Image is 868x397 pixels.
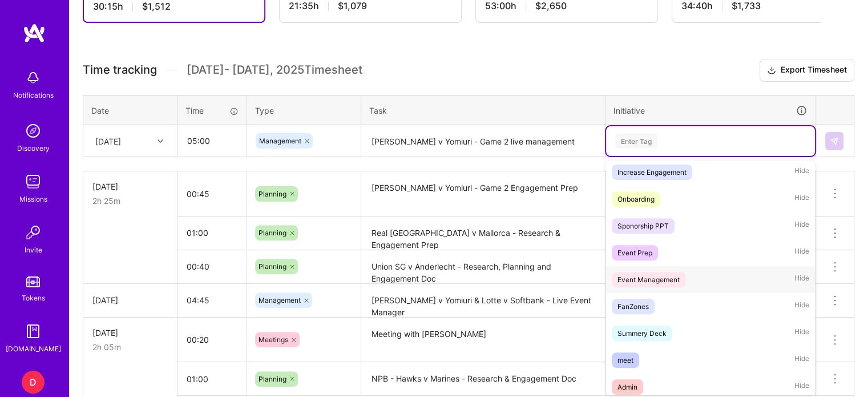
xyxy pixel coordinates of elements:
div: FanZones [617,300,649,312]
span: Hide [794,326,809,341]
input: HH:MM [177,179,247,209]
div: Event Prep [617,247,652,259]
span: Planning [259,262,286,271]
div: Notifications [13,89,54,101]
img: Submit [830,137,839,146]
span: Planning [259,375,286,383]
span: Hide [794,218,809,234]
div: 2h 05m [92,341,168,353]
span: Hide [794,272,809,287]
span: Hide [794,299,809,314]
textarea: Union SG v Anderlecht - Research, Planning and Engagement Doc [362,251,604,283]
textarea: Real [GEOGRAPHIC_DATA] v Mallorca - Research & Engagement Prep [362,218,604,249]
div: Tokens [22,292,45,304]
input: HH:MM [177,364,247,394]
span: Hide [794,245,809,260]
div: Onboarding [617,193,655,205]
div: [DATE] [92,327,168,339]
div: 30:15 h [93,1,255,13]
textarea: [PERSON_NAME] v Yomiuri - Game 2 Engagement Prep [362,173,604,215]
img: bell [22,66,45,89]
span: Hide [794,352,809,368]
div: 2h 25m [92,195,168,207]
img: guide book [22,320,45,343]
i: icon Chevron [158,138,163,144]
div: [DOMAIN_NAME] [6,343,61,355]
img: tokens [26,276,40,287]
span: Hide [794,165,809,180]
img: Invite [22,221,45,244]
div: Summery Deck [617,327,667,339]
div: [DATE] [95,135,121,147]
span: Planning [259,228,286,237]
span: $1,512 [142,1,171,13]
a: D [19,371,47,394]
div: D [22,371,45,394]
div: meet [617,354,633,366]
div: Initiative [613,104,808,117]
div: Missions [19,193,47,205]
div: Discovery [17,142,50,154]
div: Time [185,105,239,117]
span: Management [259,137,301,145]
button: Export Timesheet [760,59,854,82]
img: logo [23,23,46,43]
div: Sponorship PPT [617,220,669,232]
span: Meetings [259,335,288,344]
input: HH:MM [177,324,247,355]
div: Enter Tag [615,132,657,150]
textarea: [PERSON_NAME] v Yomiuri & Lotte v Softbank - Live Event Manager [362,285,604,316]
span: Hide [794,379,809,395]
input: HH:MM [177,251,247,282]
div: [DATE] [92,181,168,193]
input: HH:MM [178,126,246,156]
span: Hide [794,191,809,207]
div: Event Management [617,274,680,286]
input: HH:MM [177,285,247,315]
th: Task [361,95,605,125]
textarea: NPB - Hawks v Marines - Research & Engagement Doc [362,363,604,395]
textarea: Meeting with [PERSON_NAME] [362,319,604,362]
div: [DATE] [92,294,168,306]
textarea: [PERSON_NAME] v Yomiuri - Game 2 live management [362,126,604,157]
span: Time tracking [83,63,157,77]
input: HH:MM [177,218,247,248]
span: Planning [259,190,286,198]
span: [DATE] - [DATE] , 2025 Timesheet [187,63,362,77]
th: Date [83,95,177,125]
span: Management [259,296,301,304]
div: Invite [25,244,42,256]
img: teamwork [22,170,45,193]
div: Increase Engagement [617,166,687,178]
th: Type [247,95,361,125]
i: icon Download [767,65,776,77]
div: Admin [617,381,637,393]
img: discovery [22,119,45,142]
